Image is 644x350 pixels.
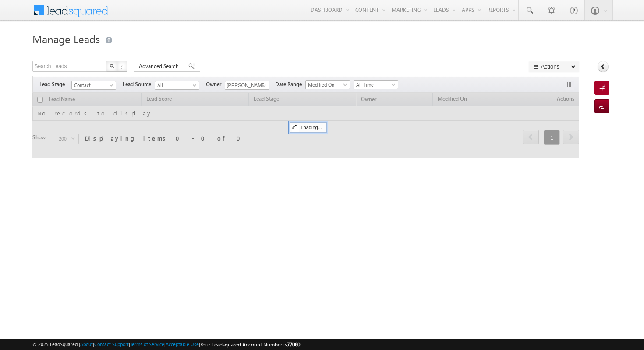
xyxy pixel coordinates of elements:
span: Owner [206,80,225,88]
span: Lead Source [123,80,155,88]
span: Lead Stage [39,80,71,88]
a: About [80,341,93,347]
a: Show All Items [258,81,269,90]
span: Your Leadsquared Account Number is [200,341,300,348]
input: Type to Search [225,81,269,90]
a: Contact [71,81,116,90]
span: Contact [72,81,113,89]
a: Contact Support [94,341,129,347]
a: Terms of Service [130,341,164,347]
a: All Time [354,80,398,89]
button: Actions [529,61,579,72]
span: Date Range [275,80,305,88]
a: Modified On [305,80,350,89]
span: Modified On [306,81,347,89]
span: Advanced Search [139,62,181,70]
span: ? [120,62,124,70]
span: © 2025 LeadSquared | | | | | [32,340,300,349]
div: Loading... [290,122,327,133]
img: Search [110,64,114,68]
button: ? [117,61,127,72]
span: Manage Leads [32,32,100,46]
a: Acceptable Use [166,341,199,347]
span: All [155,81,197,89]
a: All [155,81,199,90]
span: All Time [354,81,396,89]
span: 77060 [287,341,300,348]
